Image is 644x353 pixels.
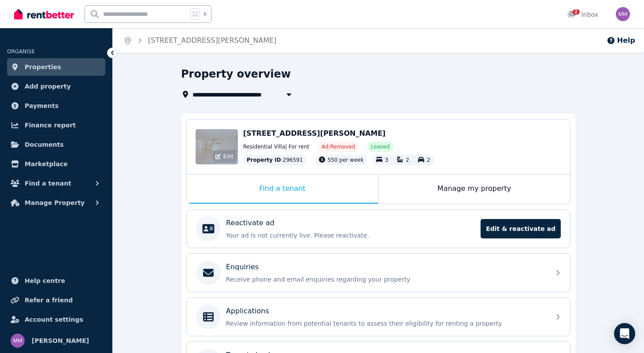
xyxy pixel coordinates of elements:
a: Documents [7,136,105,153]
span: 2 [573,9,580,15]
span: Finance report [25,120,76,130]
span: Manage Property [25,197,85,208]
div: Find a tenant [187,175,378,204]
img: RentBetter [14,7,74,21]
span: Add property [25,81,71,92]
a: Finance report [7,116,105,134]
nav: Breadcrumb [113,28,287,53]
div: Open Intercom Messenger [614,323,635,344]
span: Payments [25,100,59,111]
a: Account settings [7,311,105,328]
div: Manage my property [378,175,570,204]
a: Refer a friend [7,291,105,309]
p: Enquiries [226,262,259,272]
a: Add property [7,78,105,95]
span: k [204,11,207,18]
span: Edit & reactivate ad [481,219,561,238]
span: [STREET_ADDRESS][PERSON_NAME] [243,129,385,137]
a: ApplicationsReview information from potential tenants to assess their eligibility for renting a p... [187,298,570,336]
p: Applications [226,306,269,316]
img: Mark Milford [11,334,25,348]
span: Ad: Removed [322,143,355,150]
a: Reactivate adYour ad is not currently live. Please reactivate.Edit & reactivate ad [187,210,570,248]
a: Marketplace [7,155,105,173]
span: 2 [406,157,409,163]
a: Properties [7,58,105,76]
div: Inbox [567,10,598,19]
a: Payments [7,97,105,115]
span: ORGANISE [7,48,35,55]
span: Property ID [247,156,281,163]
span: Refer a friend [25,295,73,305]
span: [PERSON_NAME] [32,335,89,346]
button: Help [607,35,635,46]
span: Documents [25,139,64,150]
button: Manage Property [7,194,105,212]
span: 550 per week [328,157,364,163]
span: Marketplace [25,159,67,169]
span: Help centre [25,275,65,286]
span: Leased [371,143,389,150]
div: : 296591 [243,155,307,165]
span: Account settings [25,314,83,325]
p: Reactivate ad [226,218,274,228]
p: Your ad is not currently live. Please reactivate. [226,231,475,240]
img: Mark Milford [616,7,630,21]
button: Find a tenant [7,175,105,192]
span: 2 [427,157,430,163]
a: EnquiriesReceive phone and email enquiries regarding your property [187,254,570,292]
span: 3 [385,157,389,163]
span: Find a tenant [25,178,71,189]
span: Edit [223,153,233,160]
p: Receive phone and email enquiries regarding your property [226,275,545,284]
span: Residential Villa | For rent [243,143,309,150]
span: Properties [25,62,61,72]
a: Help centre [7,272,105,290]
h1: Property overview [181,67,291,81]
a: [STREET_ADDRESS][PERSON_NAME] [148,36,277,45]
p: Review information from potential tenants to assess their eligibility for renting a property [226,319,545,328]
